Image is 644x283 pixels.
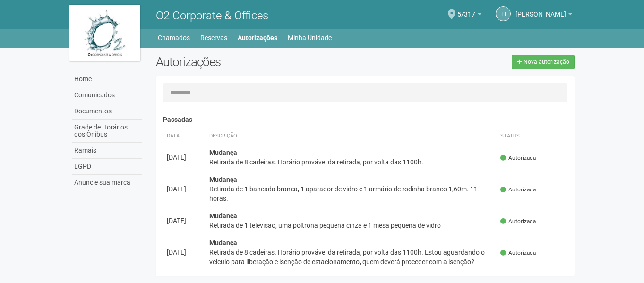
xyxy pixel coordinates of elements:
[500,154,536,162] span: Autorizada
[209,248,493,266] div: Retirada de 8 cadeiras. Horário provável da retirada, por volta das 1100h. Estou aguardando o vei...
[512,55,575,69] a: Nova autorização
[72,175,142,190] a: Anuncie sua marca
[500,249,536,257] span: Autorizada
[158,31,190,44] a: Chamados
[500,217,536,225] span: Autorizada
[72,159,142,175] a: LGPD
[457,1,475,18] span: 5/317
[496,6,511,21] a: TT
[72,87,142,103] a: Comunicados
[167,153,202,162] div: [DATE]
[163,116,568,123] h4: Passadas
[515,12,572,19] a: [PERSON_NAME]
[209,157,493,167] div: Retirada de 8 cadeiras. Horário provável da retirada, por volta das 1100h.
[72,103,142,120] a: Documentos
[238,31,277,44] a: Autorizações
[515,1,566,18] span: Thiago Tomaz Botelho
[209,184,493,203] div: Retirada de 1 bancada branca, 1 aparador de vidro e 1 armário de rodinha branco 1,60m. 11 horas.
[206,129,497,144] th: Descrição
[69,5,140,61] img: logo.jpg
[500,186,536,194] span: Autorizada
[200,31,227,44] a: Reservas
[288,31,332,44] a: Minha Unidade
[457,12,481,19] a: 5/317
[167,184,202,194] div: [DATE]
[497,129,567,144] th: Status
[209,221,493,230] div: Retirada de 1 televisão, uma poltrona pequena cinza e 1 mesa pequena de vidro
[209,239,237,247] strong: Mudança
[209,212,237,220] strong: Mudança
[163,129,206,144] th: Data
[72,120,142,143] a: Grade de Horários dos Ônibus
[209,176,237,183] strong: Mudança
[167,248,202,257] div: [DATE]
[167,216,202,225] div: [DATE]
[524,59,569,65] span: Nova autorização
[156,9,268,22] span: O2 Corporate & Offices
[209,149,237,156] strong: Mudança
[72,143,142,159] a: Ramais
[72,71,142,87] a: Home
[156,55,358,69] h2: Autorizações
